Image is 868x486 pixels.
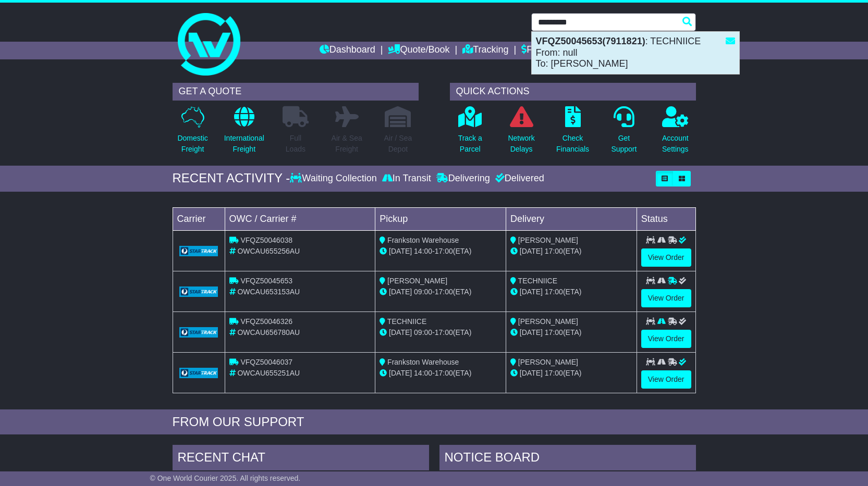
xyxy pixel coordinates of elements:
[380,246,502,257] div: - (ETA)
[435,247,453,255] span: 17:00
[387,236,459,244] span: Frankston Warehouse
[240,317,292,326] span: VFQZ50046326
[384,133,412,155] p: Air / Sea Depot
[510,286,632,297] div: (ETA)
[237,288,300,296] span: OWCAU653153AU
[506,207,637,230] td: Delivery
[510,368,632,379] div: (ETA)
[414,369,432,377] span: 14:00
[179,286,218,297] img: GetCarrierServiceLogo
[320,42,375,59] a: Dashboard
[458,133,482,155] p: Track a Parcel
[283,133,309,155] p: Full Loads
[458,106,483,160] a: Track aParcel
[435,288,453,296] span: 17:00
[520,328,543,337] span: [DATE]
[240,358,292,366] span: VFQZ50046037
[240,277,292,285] span: VFQZ50045653
[150,474,301,482] span: © One World Courier 2025. All rights reserved.
[387,317,426,326] span: TECHNIICE
[389,247,412,255] span: [DATE]
[177,106,208,160] a: DomesticFreight
[387,358,459,366] span: Frankston Warehouse
[173,83,419,101] div: GET A QUOTE
[556,106,590,160] a: CheckFinancials
[611,133,637,155] p: Get Support
[332,133,362,155] p: Air & Sea Freight
[389,328,412,337] span: [DATE]
[520,369,543,377] span: [DATE]
[237,328,300,337] span: OWCAU656780AU
[179,327,218,338] img: GetCarrierServiceLogo
[389,369,412,377] span: [DATE]
[224,133,264,155] p: International Freight
[290,173,379,184] div: Waiting Collection
[510,246,632,257] div: (ETA)
[641,370,691,389] a: View Order
[224,106,265,160] a: InternationalFreight
[521,42,569,59] a: Financials
[179,368,218,378] img: GetCarrierServiceLogo
[375,207,506,230] td: Pickup
[462,42,508,59] a: Tracking
[237,369,300,377] span: OWCAU655251AU
[508,133,534,155] p: Network Delays
[179,246,218,256] img: GetCarrierServiceLogo
[380,368,502,379] div: - (ETA)
[545,247,563,255] span: 17:00
[388,42,449,59] a: Quote/Book
[237,247,300,255] span: OWCAU655256AU
[518,277,557,285] span: TECHNIICE
[507,106,535,160] a: NetworkDelays
[545,288,563,296] span: 17:00
[387,277,447,285] span: [PERSON_NAME]
[510,327,632,338] div: (ETA)
[389,288,412,296] span: [DATE]
[173,207,225,230] td: Carrier
[556,133,589,155] p: Check Financials
[641,330,691,348] a: View Order
[173,415,696,430] div: FROM OUR SUPPORT
[414,328,432,337] span: 09:00
[536,36,645,46] strong: VFQZ50045653(7911821)
[435,369,453,377] span: 17:00
[532,32,739,74] div: : TECHNIICE From: null To: [PERSON_NAME]
[518,236,578,244] span: [PERSON_NAME]
[545,369,563,377] span: 17:00
[518,358,578,366] span: [PERSON_NAME]
[493,173,544,184] div: Delivered
[450,83,696,101] div: QUICK ACTIONS
[173,445,429,473] div: RECENT CHAT
[380,327,502,338] div: - (ETA)
[520,247,543,255] span: [DATE]
[439,445,696,473] div: NOTICE BOARD
[641,289,691,307] a: View Order
[641,248,691,267] a: View Order
[173,171,290,186] div: RECENT ACTIVITY -
[414,247,432,255] span: 14:00
[434,173,493,184] div: Delivering
[435,328,453,337] span: 17:00
[662,106,689,160] a: AccountSettings
[518,317,578,326] span: [PERSON_NAME]
[225,207,375,230] td: OWC / Carrier #
[240,236,292,244] span: VFQZ50046038
[177,133,207,155] p: Domestic Freight
[380,173,434,184] div: In Transit
[414,288,432,296] span: 09:00
[637,207,695,230] td: Status
[545,328,563,337] span: 17:00
[520,288,543,296] span: [DATE]
[380,286,502,297] div: - (ETA)
[662,133,689,155] p: Account Settings
[610,106,637,160] a: GetSupport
